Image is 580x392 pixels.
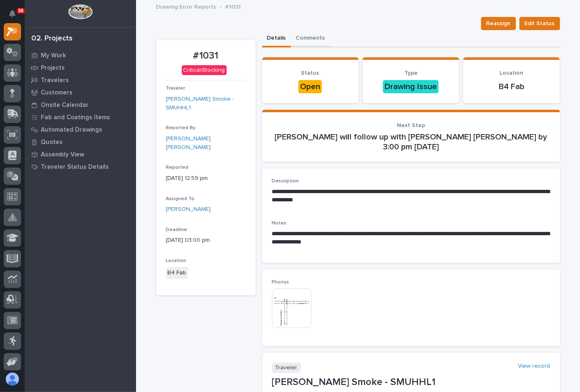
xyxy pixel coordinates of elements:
span: Location [500,70,524,76]
button: Comments [291,30,330,47]
span: Location [166,258,187,263]
span: Status [301,70,319,76]
p: [PERSON_NAME] Smoke - SMUHHL1 [272,376,550,388]
span: Traveler [166,86,186,91]
button: Reassign [481,17,516,30]
a: Customers [25,86,136,99]
p: [PERSON_NAME] will follow up with [PERSON_NAME] [PERSON_NAME] by 3:00 pm [DATE] [272,132,550,152]
button: Details [262,30,291,47]
a: [PERSON_NAME] [PERSON_NAME] [166,135,246,152]
p: #1031 [225,2,241,11]
button: Edit Status [519,17,560,30]
p: Traveler [272,363,301,373]
span: Assigned To [166,196,195,201]
div: Open [298,80,322,93]
a: Quotes [25,136,136,148]
button: Notifications [4,5,21,22]
p: [DATE] 12:59 pm [166,174,246,183]
div: B4 Fab [166,267,188,279]
a: Assembly View [25,148,136,161]
p: Projects [41,64,65,72]
a: [PERSON_NAME] Smoke - SMUHHL1 [166,95,246,112]
span: Next Step [397,123,425,128]
a: [PERSON_NAME] [166,205,211,214]
a: Fab and Coatings Items [25,111,136,123]
div: Critical/Blocking [182,65,227,76]
div: Notifications36 [10,10,21,23]
p: Assembly View [41,151,84,158]
span: Edit Status [525,19,555,28]
a: Automated Drawings [25,123,136,136]
span: Deadline [166,227,188,232]
span: Photos [272,280,289,285]
p: Drawing Error Reports [156,2,216,11]
p: Quotes [41,139,63,146]
span: Reassign [486,19,511,28]
p: Traveler Status Details [41,163,109,171]
a: Traveler Status Details [25,161,136,173]
button: users-avatar [4,371,21,388]
a: View record [518,363,550,370]
p: 36 [18,8,23,14]
p: Onsite Calendar [41,102,89,109]
span: Reported By [166,125,196,130]
div: 02. Projects [31,34,73,43]
p: [DATE] 03:00 pm [166,236,246,245]
a: Projects [25,61,136,74]
img: Workspace Logo [68,4,92,19]
span: Reported [166,165,189,170]
p: #1031 [166,50,246,62]
a: Onsite Calendar [25,99,136,111]
p: Travelers [41,77,69,84]
a: My Work [25,49,136,61]
p: My Work [41,52,66,59]
span: Description [272,179,299,184]
p: B4 Fab [473,82,550,92]
a: Travelers [25,74,136,86]
div: Drawing Issue [383,80,439,93]
span: Type [404,70,418,76]
p: Automated Drawings [41,126,102,134]
p: Customers [41,89,73,97]
span: Notes [272,221,287,226]
p: Fab and Coatings Items [41,114,110,121]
